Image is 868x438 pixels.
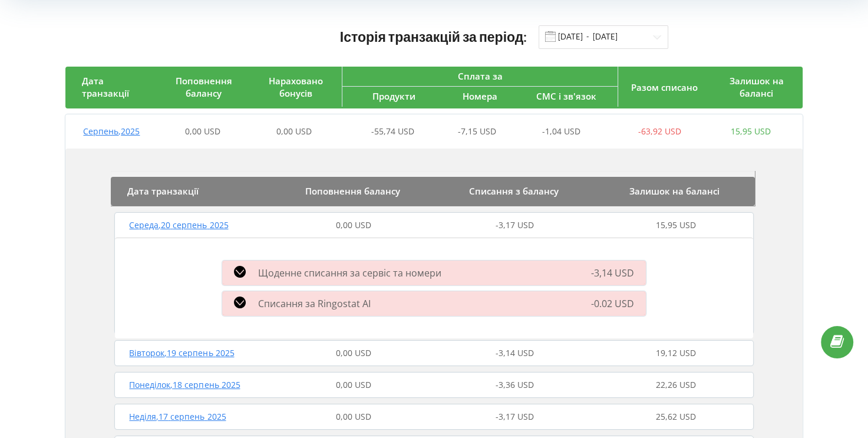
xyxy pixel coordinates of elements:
[542,126,580,137] span: -1,04 USD
[496,347,534,358] span: -3,14 USD
[656,347,696,358] span: 19,12 USD
[656,379,696,390] span: 22,26 USD
[496,411,534,422] span: -3,17 USD
[629,185,720,197] span: Залишок на балансі
[258,297,370,310] span: Списання за Ringostat AI
[371,126,414,137] span: -55,74 USD
[731,126,771,137] span: 15,95 USD
[258,266,441,279] span: Щоденне списання за сервіс та номери
[631,81,698,93] span: Разом списано
[276,126,312,137] span: 0,00 USD
[82,75,129,99] span: Дата транзакції
[638,126,681,137] span: -63,92 USD
[591,297,634,310] span: -0.02 USD
[496,379,534,390] span: -3,36 USD
[129,411,226,422] span: Неділя , 17 серпень 2025
[185,126,220,137] span: 0,00 USD
[496,219,534,230] span: -3,17 USD
[372,90,415,102] span: Продукти
[336,347,371,358] span: 0,00 USD
[591,266,634,279] span: -3,14 USD
[458,70,503,82] span: Сплата за
[269,75,323,99] span: Нараховано бонусів
[336,379,371,390] span: 0,00 USD
[536,90,596,102] span: СМС і зв'язок
[129,379,240,390] span: Понеділок , 18 серпень 2025
[656,219,696,230] span: 15,95 USD
[129,347,234,358] span: Вівторок , 19 серпень 2025
[340,28,527,45] span: Історія транзакцій за період:
[729,75,783,99] span: Залишок на балансі
[458,126,496,137] span: -7,15 USD
[305,185,400,197] span: Поповнення балансу
[469,185,559,197] span: Списання з балансу
[129,219,228,230] span: Середа , 20 серпень 2025
[336,219,371,230] span: 0,00 USD
[127,185,199,197] span: Дата транзакції
[656,411,696,422] span: 25,62 USD
[463,90,497,102] span: Номера
[83,126,140,137] span: Серпень , 2025
[336,411,371,422] span: 0,00 USD
[176,75,232,99] span: Поповнення балансу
